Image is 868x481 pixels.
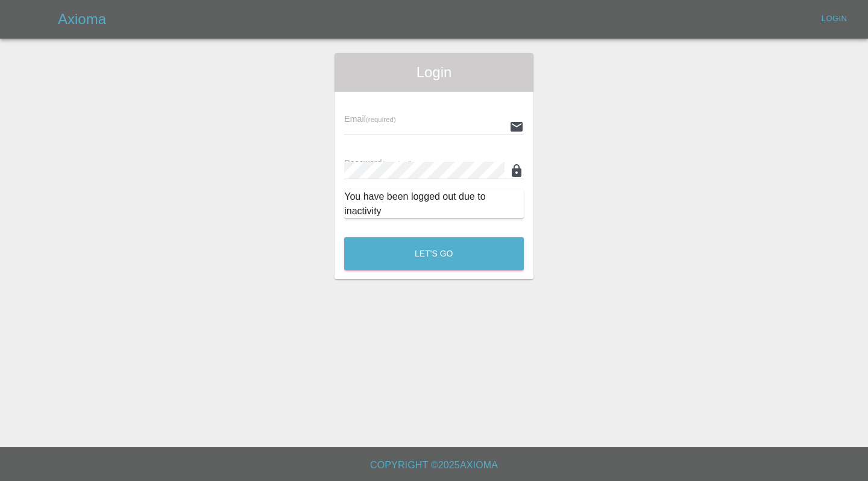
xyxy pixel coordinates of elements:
[58,10,106,29] h5: Axioma
[344,158,412,168] span: Password
[344,114,395,124] span: Email
[344,190,524,218] div: You have been logged out due to inactivity
[815,10,854,28] a: Login
[344,237,524,270] button: Let's Go
[382,160,412,167] small: (required)
[366,116,396,123] small: (required)
[344,63,524,82] span: Login
[10,457,858,474] h6: Copyright © 2025 Axioma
